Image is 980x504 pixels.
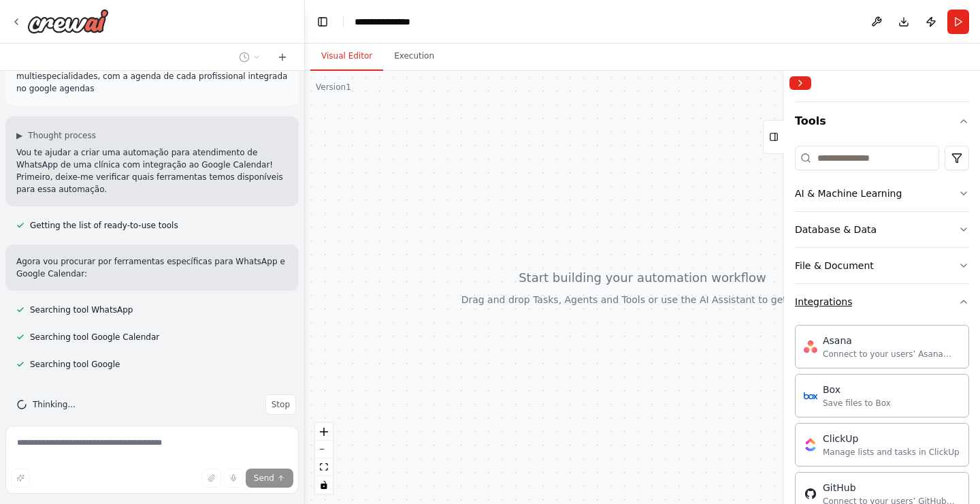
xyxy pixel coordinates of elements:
span: Thinking... [33,399,76,410]
img: Box [804,389,817,403]
nav: breadcrumb [355,15,420,29]
button: Execution [383,42,445,71]
div: Database & Data [795,223,877,236]
button: Tools [795,102,969,140]
div: Asana [823,334,960,347]
span: Stop [272,399,290,410]
button: Switch to previous chat [233,49,266,65]
div: Box [823,383,891,396]
button: fit view [315,458,333,476]
div: Version 1 [316,82,351,93]
span: Searching tool Google [30,359,120,370]
button: zoom out [315,441,333,458]
div: React Flow controls [315,423,333,494]
button: Stop [265,394,296,415]
button: ▶Thought process [16,130,96,141]
button: Send [246,469,293,488]
span: Searching tool Google Calendar [30,332,159,343]
span: Getting the list of ready-to-use tools [30,220,178,231]
button: Improve this prompt [11,469,30,488]
button: Toggle Sidebar [779,71,789,504]
div: File & Document [795,259,874,272]
img: Logo [27,9,109,33]
div: ClickUp [823,432,960,445]
p: Vou te ajudar a criar uma automação para atendimento de WhatsApp de uma clínica com integração ao... [16,146,288,195]
span: Searching tool WhatsApp [30,304,133,315]
button: Collapse right sidebar [789,76,811,90]
span: ▶ [16,130,22,141]
span: Send [254,473,274,484]
div: GitHub [823,481,960,494]
button: Hide left sidebar [313,12,332,31]
div: Connect to your users’ Asana accounts [823,349,960,360]
img: Clickup [804,438,817,452]
button: Click to speak your automation idea [224,469,243,488]
div: Save files to Box [823,398,891,409]
button: zoom in [315,423,333,441]
button: AI & Machine Learning [795,176,969,211]
button: Visual Editor [310,42,383,71]
button: toggle interactivity [315,476,333,494]
div: AI & Machine Learning [795,187,902,200]
p: Agora vou procurar por ferramentas específicas para WhatsApp e Google Calendar: [16,255,288,280]
button: Integrations [795,284,969,319]
p: Quero automatizar o atendimento do whatsapp de uma clínica de multiespecialidades, com a agenda d... [16,58,288,95]
img: Asana [804,340,817,353]
div: Integrations [795,295,852,309]
img: Github [804,487,817,501]
button: Upload files [202,469,221,488]
button: File & Document [795,248,969,283]
button: Database & Data [795,212,969,247]
button: Start a new chat [272,49,293,65]
span: Thought process [28,130,96,141]
div: Manage lists and tasks in ClickUp [823,447,960,458]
